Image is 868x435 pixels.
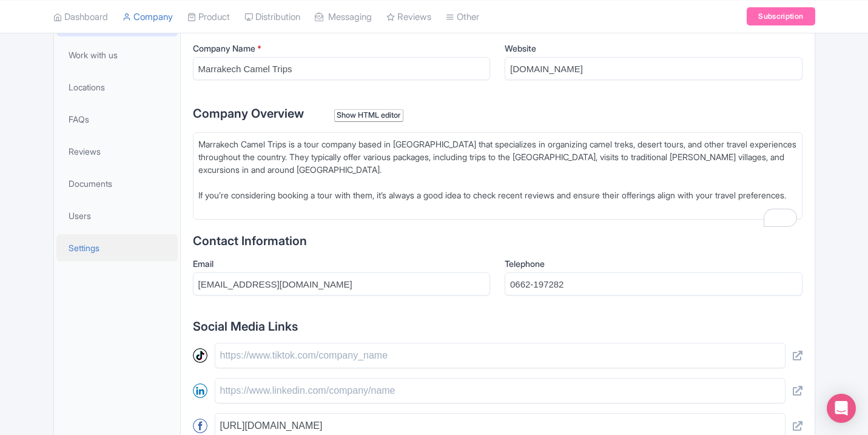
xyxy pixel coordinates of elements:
[193,419,207,433] img: facebook-round-01-50ddc191f871d4ecdbe8252d2011563a.svg
[69,49,118,61] span: Work with us
[215,378,786,403] input: https://www.linkedin.com/company/name
[193,383,207,398] img: linkedin-round-01-4bc9326eb20f8e88ec4be7e8773b84b7.svg
[56,138,178,165] a: Reviews
[69,81,105,93] span: Locations
[827,394,856,423] div: Open Intercom Messenger
[193,234,802,248] h2: Contact Information
[69,145,101,158] span: Reviews
[193,106,304,121] span: Company Overview
[505,43,536,53] span: Website
[56,234,178,261] a: Settings
[747,7,815,25] a: Subscription
[69,177,112,190] span: Documents
[193,348,207,363] img: tiktok-round-01-ca200c7ba8d03f2cade56905edf8567d.svg
[198,138,797,214] div: Marrakech Camel Trips is a tour company based in [GEOGRAPHIC_DATA] that specializes in organizing...
[193,320,802,333] h2: Social Media Links
[505,258,545,269] span: Telephone
[193,258,214,269] span: Email
[69,241,99,254] span: Settings
[69,113,89,126] span: FAQs
[56,170,178,197] a: Documents
[334,109,404,122] div: Show HTML editor
[56,202,178,229] a: Users
[56,41,178,69] a: Work with us
[56,73,178,101] a: Locations
[193,43,255,53] span: Company Name
[215,343,786,368] input: https://www.tiktok.com/company_name
[56,106,178,133] a: FAQs
[69,209,91,222] span: Users
[193,132,802,220] trix-editor: To enrich screen reader interactions, please activate Accessibility in Grammarly extension settings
